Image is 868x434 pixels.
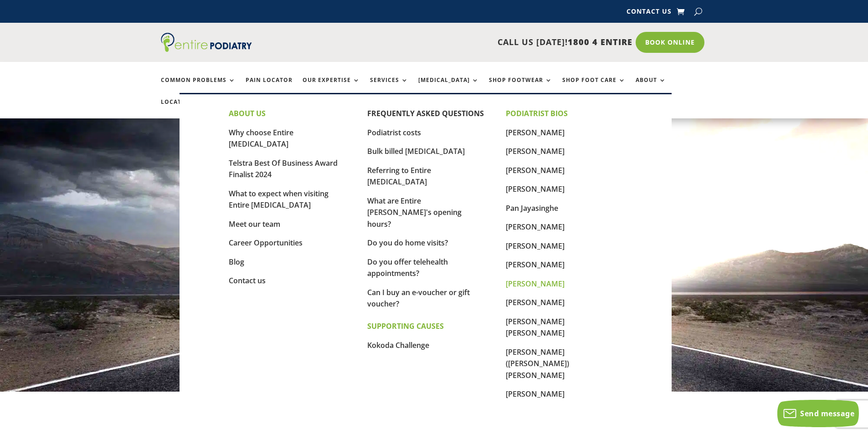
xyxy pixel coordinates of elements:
a: Telstra Best Of Business Award Finalist 2024 [229,158,338,180]
a: Why choose Entire [MEDICAL_DATA] [229,128,293,149]
a: [PERSON_NAME] [506,184,565,194]
a: [MEDICAL_DATA] [418,77,479,97]
a: [PERSON_NAME] [506,128,565,138]
a: [PERSON_NAME] [506,389,565,399]
p: CALL US [DATE]! [287,36,632,48]
a: Pan Jayasinghe [506,203,558,213]
a: About [636,77,666,97]
a: What to expect when visiting Entire [MEDICAL_DATA] [229,189,329,210]
a: Common Problems [161,77,236,97]
a: Shop Footwear [489,77,552,97]
strong: ABOUT US [229,108,266,118]
a: FREQUENTLY ASKED QUESTIONS [367,108,484,118]
a: [PERSON_NAME] [PERSON_NAME] [506,317,565,338]
a: Contact us [229,276,266,286]
a: [PERSON_NAME] [506,279,565,289]
span: Send message [800,408,854,419]
img: logo (1) [161,33,252,52]
a: Locations [161,99,206,118]
span: 1800 4 ENTIRE [568,36,632,47]
a: Referring to Entire [MEDICAL_DATA] [367,165,431,187]
a: Blog [229,257,244,267]
a: Contact Us [627,8,672,18]
a: Do you do home visits? [367,238,448,248]
button: Send message [777,400,859,427]
a: [PERSON_NAME] [506,241,565,251]
a: [PERSON_NAME] ([PERSON_NAME]) [PERSON_NAME] [506,347,569,380]
a: [PERSON_NAME] [506,260,565,270]
a: [PERSON_NAME] [506,297,565,307]
a: Entire Podiatry [161,45,252,54]
a: Podiatrist costs [367,128,421,138]
a: Meet our team [229,219,280,229]
a: Our Expertise [303,77,360,97]
a: Pain Locator [246,77,293,97]
a: [PERSON_NAME] [506,165,565,175]
a: What are Entire [PERSON_NAME]'s opening hours? [367,196,462,229]
a: Services [370,77,408,97]
a: Career Opportunities [229,238,303,248]
strong: SUPPORTING CAUSES [367,321,444,331]
a: Shop Foot Care [562,77,626,97]
a: Bulk billed [MEDICAL_DATA] [367,146,465,156]
a: [PERSON_NAME] [506,146,565,156]
a: Kokoda Challenge [367,340,429,350]
a: Can I buy an e-voucher or gift voucher? [367,287,470,309]
a: Book Online [636,32,704,53]
strong: PODIATRIST BIOS [506,108,568,118]
a: Do you offer telehealth appointments? [367,257,448,279]
a: [PERSON_NAME] [506,222,565,232]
